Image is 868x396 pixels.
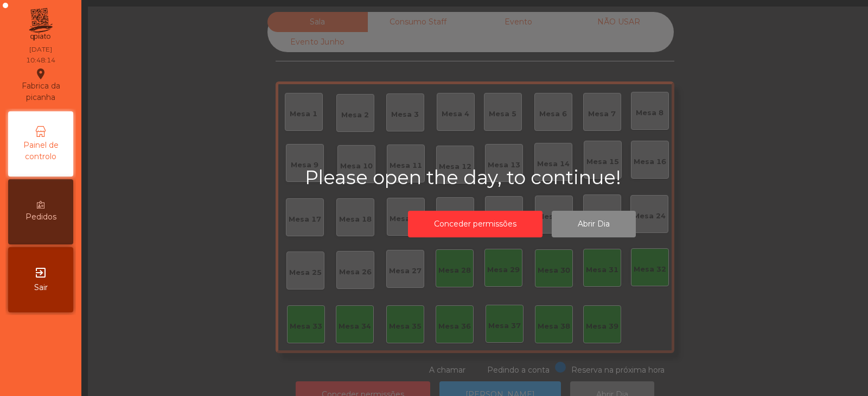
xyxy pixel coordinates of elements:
[408,211,542,237] button: Conceder permissões
[34,67,47,80] i: location_on
[25,211,56,223] span: Pedidos
[34,282,48,293] span: Sair
[305,166,739,189] h2: Please open the day, to continue!
[11,140,71,162] span: Painel de controlo
[29,45,52,54] div: [DATE]
[26,55,55,65] div: 10:48:14
[9,67,73,103] div: Fabrica da picanha
[552,211,636,237] button: Abrir Dia
[27,5,54,43] img: qpiato
[34,266,47,279] i: exit_to_app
